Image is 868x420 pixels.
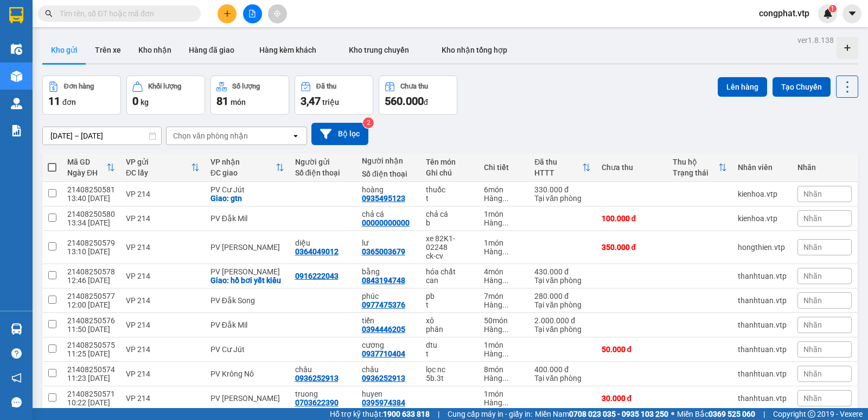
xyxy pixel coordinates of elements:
span: Hỗ trợ kỹ thuật: [330,408,430,420]
button: plus [218,4,237,23]
div: 13:10 [DATE] [67,247,115,256]
button: caret-down [843,4,861,23]
div: 21408250578 [67,267,115,276]
button: Bộ lọc [311,123,368,145]
div: Đã thu [534,158,582,166]
div: 280.000 đ [534,292,590,300]
span: caret-down [847,9,857,18]
button: Kho gửi [42,37,86,63]
div: Tại văn phòng [534,194,590,203]
div: Số điện thoại [295,168,351,177]
div: 50 món [484,316,524,325]
div: Nhãn [797,163,852,172]
div: dtu [426,341,473,349]
div: 8 món [484,365,524,374]
div: Hàng thông thường [484,247,524,256]
div: kienhoa.vtp [738,214,787,223]
div: 7 món [484,292,524,300]
span: message [11,397,22,408]
span: ... [502,349,509,358]
div: phúc [362,292,415,300]
sup: 2 [363,117,374,128]
img: icon-new-feature [823,9,833,18]
div: thanhtuan.vtp [738,296,787,305]
div: Hàng thông thường [484,300,524,309]
span: Kho nhận tổng hợp [442,46,507,54]
span: 81 [216,95,228,108]
span: ⚪️ [671,412,674,416]
span: 560.000 [385,95,424,108]
div: 430.000 đ [534,267,590,276]
div: Chọn văn phòng nhận [173,130,248,141]
div: PV Đắk Song [210,296,284,305]
img: warehouse-icon [11,71,22,82]
div: thanhtuan.vtp [738,369,787,378]
th: Toggle SortBy [529,153,596,182]
button: aim [268,4,287,23]
span: Hàng kèm khách [259,46,316,54]
div: VP 214 [126,243,200,252]
div: Người gửi [295,158,351,166]
div: t [426,300,473,309]
span: Kho trung chuyển [349,46,409,54]
div: thanhtuan.vtp [738,394,787,403]
button: Trên xe [86,37,130,63]
div: truong [295,390,351,398]
div: VP gửi [126,158,191,166]
div: xô [426,316,473,325]
div: Ghi chú [426,168,473,177]
div: bằng [362,267,415,276]
div: 0703622390 [295,398,339,407]
div: VP 214 [126,190,200,198]
div: Hàng thông thường [484,374,524,383]
div: 0935495123 [362,194,405,203]
div: can [426,276,473,285]
span: ... [502,276,509,285]
img: solution-icon [11,125,22,136]
span: aim [273,10,281,17]
span: Nhãn [803,296,822,305]
div: Đơn hàng [64,83,94,90]
div: 1 món [484,239,524,247]
div: 330.000 đ [534,185,590,194]
span: kg [141,98,149,106]
span: plus [224,10,231,17]
strong: 0369 525 060 [709,410,755,418]
div: 30.000 đ [602,394,662,403]
div: PV Cư Jút [210,185,284,194]
span: notification [11,373,22,383]
sup: 1 [829,5,837,12]
div: 10:22 [DATE] [67,398,115,407]
div: Hàng thông thường [484,325,524,334]
div: thanhtuan.vtp [738,345,787,354]
strong: 0708 023 035 - 0935 103 250 [569,410,668,418]
div: VP 214 [126,345,200,354]
span: đ [424,98,428,106]
div: cương [362,341,415,349]
div: 21408250580 [67,210,115,218]
span: 1 [831,5,834,12]
th: Toggle SortBy [205,153,290,182]
span: Nhãn [803,345,822,354]
div: Thu hộ [673,158,718,166]
div: 0394446205 [362,325,405,334]
span: đơn [62,98,76,106]
span: congphat.vtp [750,7,818,20]
img: warehouse-icon [11,98,22,109]
div: huyen [362,390,415,398]
div: Ngày ĐH [67,168,106,177]
div: Hàng thông thường [484,194,524,203]
div: Người nhận [362,156,415,165]
div: VP 214 [126,394,200,403]
div: 21408250576 [67,316,115,325]
button: file-add [243,4,262,23]
span: search [45,10,53,17]
div: Nhân viên [738,163,787,172]
div: 11:25 [DATE] [67,349,115,358]
button: Khối lượng0kg [126,76,205,115]
th: Toggle SortBy [120,153,205,182]
div: 350.000 đ [602,243,662,252]
div: 0395974384 [362,398,405,407]
div: Tại văn phòng [534,374,590,383]
button: Tạo Chuyến [773,77,831,97]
